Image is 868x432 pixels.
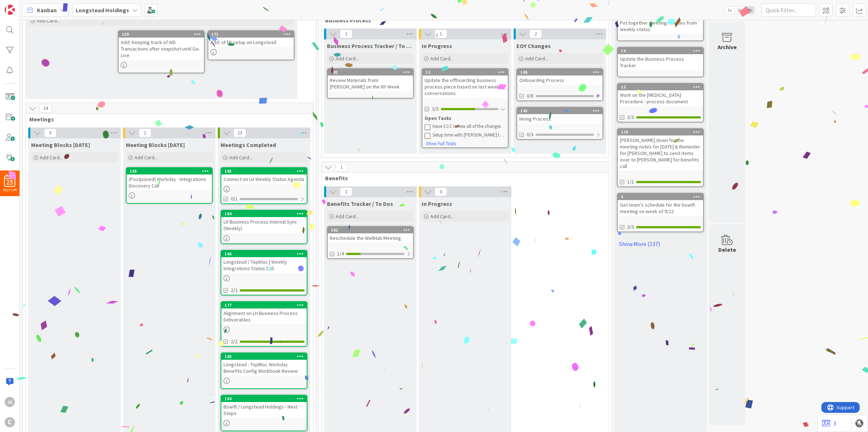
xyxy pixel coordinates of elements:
span: Add Card... [37,17,60,24]
span: 0 [44,129,56,137]
div: 155 [130,169,212,174]
div: 14 [618,48,703,54]
div: Setup time with [PERSON_NAME] to review [433,132,506,138]
div: Review Materials from [PERSON_NAME] on the NY Week [328,75,413,91]
img: Visit kanbanzone.com [5,5,15,15]
span: 1 [335,163,348,172]
input: Quick Filter... [762,4,816,17]
div: 185 [221,168,307,174]
div: 12 [422,69,508,75]
div: 181 [331,70,413,75]
span: 3/5 [432,105,439,113]
div: 166 [225,251,307,256]
div: 155 [127,168,212,174]
div: Archive [718,43,737,51]
div: Add: sFTP setup on Longstead [208,38,294,47]
span: Meeting Blocks Tomorrow [126,141,185,148]
span: 2 [529,30,542,38]
div: Onboarding Process [517,75,603,85]
div: JC [5,397,15,407]
div: 165Longstead - TopBloc Workday Benefits Config Workbook Review [221,353,307,376]
div: 145 [517,108,603,114]
span: 0/8 [527,92,533,100]
span: Add Card... [525,55,548,62]
div: Connect on LH Weekly Status Agenda [221,174,307,184]
div: 184 [225,211,307,216]
div: 165 [225,354,307,359]
span: Add Card... [40,154,63,161]
div: 184LH Business Process Internal Sync (Weekly) [221,211,307,233]
span: 2/2 [231,338,238,345]
span: 1 [340,187,352,196]
div: 185 [225,169,307,174]
span: Add Card... [229,154,252,161]
div: 166Longstead / Topbloc | Weekly Integrations Status Call [221,251,307,273]
div: 5 [621,194,703,199]
span: 1x [725,7,735,14]
div: 159 [122,32,204,37]
span: 3/3 [627,113,634,121]
div: Put together meeting minutes from weekly status [618,18,703,34]
div: 12 [426,70,508,75]
span: Meetings [29,116,304,123]
span: 1/1 [627,178,634,186]
div: 182 [331,228,413,233]
a: Show More (137) [617,238,704,250]
div: 14 [621,48,703,53]
div: 184 [221,211,307,217]
div: 170[PERSON_NAME] down for the meeting notes for [DATE] & Reminder for [PERSON_NAME] to send items... [618,129,703,171]
div: 164 [221,396,307,402]
span: 1/4 [337,250,344,258]
span: 0/1 [231,195,238,203]
div: Hiring Process [517,114,603,124]
span: 23 [7,180,13,185]
span: 0 [435,187,447,196]
span: 1 [139,129,151,137]
div: Alignment on LH Business Process Deliverables [221,308,307,324]
span: Add Card... [135,154,158,161]
div: 159 [119,31,204,38]
div: 164Bswift / Longstead Holdings - Next Steps [221,396,307,418]
div: (Postponed) Workday - Integrations Discovery Call [127,174,212,190]
div: Work on the [MEDICAL_DATA] Procedure - process document [618,90,703,106]
span: Meetings Completed [221,141,276,148]
div: 13 [621,85,703,90]
div: 5 [618,194,703,200]
div: 182 [328,227,413,233]
div: 185Connect on LH Weekly Status Agenda [221,168,307,184]
span: 1 [340,30,352,38]
div: 177 [225,303,307,308]
div: 170 [618,129,703,135]
div: 166 [221,251,307,257]
div: 146 [520,70,603,75]
div: 171 [208,31,294,38]
div: Update the offboarding business process piece based on last week's conversations [422,75,508,98]
div: LH Business Process Internal Sync (Weekly) [221,217,307,233]
div: 146 [517,69,603,75]
span: Add Card... [336,213,359,220]
div: 14Update the Business Process Tracker [618,48,703,70]
span: 3/3 [627,223,634,231]
span: Support [15,1,33,10]
span: 14 [39,104,52,113]
div: 145 [520,108,603,113]
b: Longstead Holdings [76,7,129,14]
span: Business Process [325,17,600,24]
span: Add Card... [430,55,454,62]
div: 171Add: sFTP setup on Longstead [208,31,294,47]
span: 3x [744,7,754,14]
div: 13Work on the [MEDICAL_DATA] Procedure - process document [618,84,703,106]
span: Add Card... [336,55,359,62]
div: 170 [621,130,703,135]
div: 12Update the offboarding business process piece based on last week's conversations [422,69,508,98]
span: Business Process Tracker / To Dos [327,42,414,49]
div: Put together meeting minutes from weekly status [618,12,703,34]
div: 182Reschedule the WellHub Meeting [328,227,413,243]
span: Kanban [37,6,57,14]
button: Show Full Tasks [425,140,456,148]
div: 165 [221,353,307,360]
div: 164 [225,396,307,401]
div: Update the Business Process Tracker [618,54,703,70]
span: In Progress [422,200,452,207]
div: 177 [221,302,307,308]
